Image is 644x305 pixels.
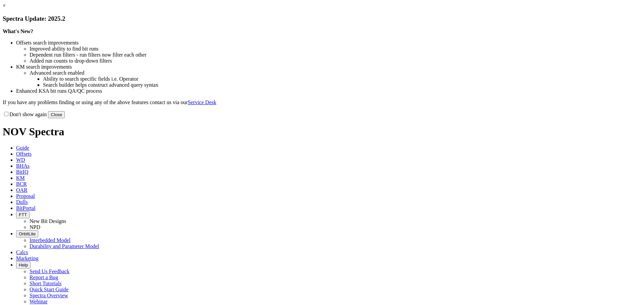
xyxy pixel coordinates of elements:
[16,40,641,46] li: Offsets search improvements
[48,111,65,118] button: Close
[16,157,25,163] span: WD
[19,231,36,236] span: OrbitLite
[30,218,66,224] a: New Bit Designs
[30,287,68,292] a: Quick Start Guide
[30,52,641,58] li: Dependent run filters - run filters now filter each other
[16,193,35,199] span: Proposal
[30,243,99,249] a: Durability and Parameter Model
[3,15,641,22] h3: Spectra Update: 2025.2
[19,212,27,217] span: FTT
[43,82,641,88] li: Search builder helps construct advanced query syntax
[3,28,33,34] strong: What's New?
[16,169,28,175] span: BitIQ
[30,293,68,298] a: Spectra Overview
[3,99,641,105] p: If you have any problems finding or using any of the above features contact us via our
[3,126,641,138] h1: NOV Spectra
[30,237,70,243] a: Interbedded Model
[3,3,6,8] a: ×
[16,187,28,193] span: OAR
[30,224,40,230] a: NPD
[3,111,47,117] label: Don't show again
[16,181,27,187] span: BCR
[43,76,641,82] li: Ability to search specific fields i.e. Operator
[30,269,69,274] a: Send Us Feedback
[30,281,62,286] a: Short Tutorials
[188,99,216,105] a: Service Desk
[16,151,32,157] span: Offsets
[16,145,29,151] span: Guide
[16,175,25,181] span: KM
[19,262,28,268] span: Help
[16,199,28,205] span: Dulls
[16,249,28,255] span: Calcs
[30,46,641,52] li: Improved ability to find bit runs
[16,64,641,70] li: KM search improvements
[30,275,58,280] a: Report a Bug
[16,88,641,94] li: Enhanced KSA bit runs QA/QC process
[16,255,39,261] span: Marketing
[30,58,641,64] li: Added run counts to drop-down filters
[30,70,641,76] li: Advanced search enabled
[4,112,8,116] input: Don't show again
[16,163,30,169] span: BHAs
[30,299,48,304] a: Webinar
[16,205,36,211] span: BitPortal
